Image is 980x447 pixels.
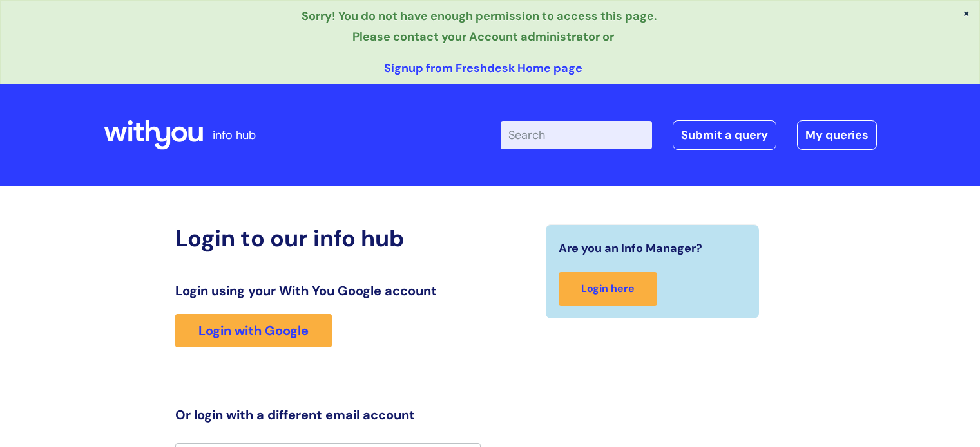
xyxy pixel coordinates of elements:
[559,238,702,259] span: Are you an Info Manager?
[797,120,877,150] a: My queries
[213,125,256,145] p: info hub
[175,407,481,423] h3: Or login with a different email account
[384,60,582,76] a: Signup from Freshdesk Home page
[175,283,481,298] h3: Login using your With You Google account
[559,272,657,306] a: Login here
[175,224,481,252] h2: Login to our info hub
[501,121,652,149] input: Search
[673,120,776,150] a: Submit a query
[963,7,970,19] button: ×
[10,6,957,48] p: Sorry! You do not have enough permission to access this page. Please contact your Account adminis...
[175,314,332,347] a: Login with Google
